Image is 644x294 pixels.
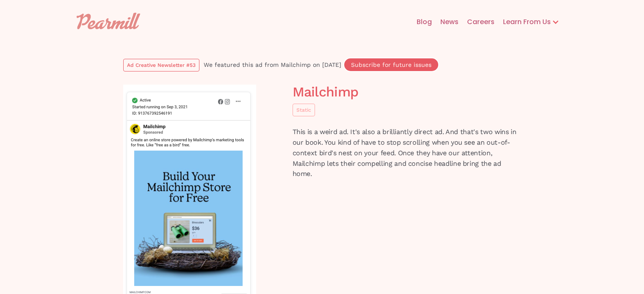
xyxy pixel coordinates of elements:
[293,127,521,179] p: This is a weird ad. It's also a brilliantly direct ad. And that's two wins in our book. You kind ...
[296,106,311,114] div: Static
[459,8,495,36] a: Careers
[127,61,196,69] div: Ad Creative Newsletter #53
[495,17,551,27] div: Learn From Us
[123,59,199,71] a: Ad Creative Newsletter #53
[351,62,431,68] div: Subscribe for future issues
[293,104,315,116] a: Static
[343,58,439,72] a: Subscribe for future issues
[322,60,343,69] div: [DATE]
[313,60,322,69] div: on
[281,60,313,69] div: Mailchimp
[432,8,459,36] a: News
[495,8,568,36] div: Learn From Us
[204,60,281,69] div: We featured this ad from
[408,8,432,36] a: Blog
[293,85,521,99] h1: Mailchimp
